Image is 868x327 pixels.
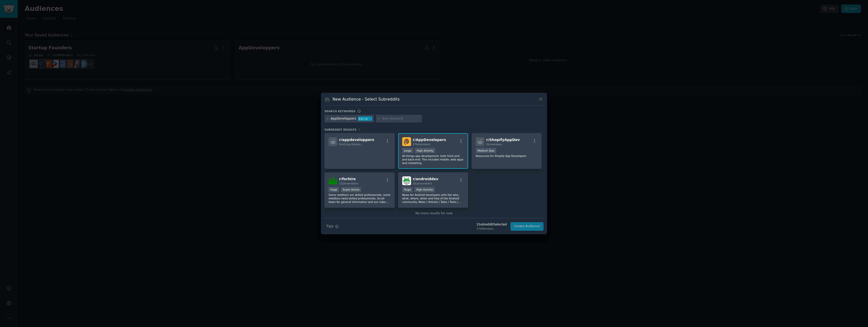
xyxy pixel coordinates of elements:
[476,222,507,227] div: 1 Subreddit Selected
[486,143,502,146] span: 5k members
[324,216,544,222] div: Need more communities?
[339,182,358,185] span: 532k members
[341,187,361,192] div: Super Active
[476,154,538,158] p: Resources for Shopify App Developers
[402,148,413,153] div: Large
[415,148,435,153] div: High Activity
[358,116,372,121] div: 3.6 / yr
[326,224,333,229] span: Tips
[413,143,430,146] span: 27k members
[402,176,411,185] img: androiddev
[437,218,471,221] span: Add to your keywords
[324,222,340,231] button: Tips
[329,176,337,185] img: forhire
[414,187,435,192] div: High Activity
[339,143,363,146] span: Fetching Details...
[339,177,356,181] span: r/ forhire
[402,193,464,204] p: News for Android developers with the who, what, where, when and how of the Android community. New...
[358,128,360,131] span: 5
[329,193,391,204] p: Some redditors are skilled professionals, some redditors need skilled professionals. Scroll down ...
[329,187,339,192] div: Huge
[324,128,357,131] span: Subreddit Results
[339,138,374,142] span: r/ appdeveloppers
[413,182,432,185] span: 261k members
[476,148,496,153] div: Medium Size
[413,177,438,181] span: r/ androiddev
[382,116,420,121] input: New Keyword
[333,97,400,102] h3: New Audience - Select Subreddits
[476,227,507,230] div: 27k Members
[402,154,464,165] p: All things app development: both front-end and back-end. This includes mobile, web apps and marke...
[486,138,520,142] span: r/ ShopifyAppDev
[324,109,356,113] h3: Search keywords
[402,137,411,146] img: AppDevelopers
[331,116,356,121] div: AppDeveloppers
[324,211,544,216] div: No more results for now
[402,187,413,192] div: Huge
[413,138,446,142] span: r/ AppDevelopers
